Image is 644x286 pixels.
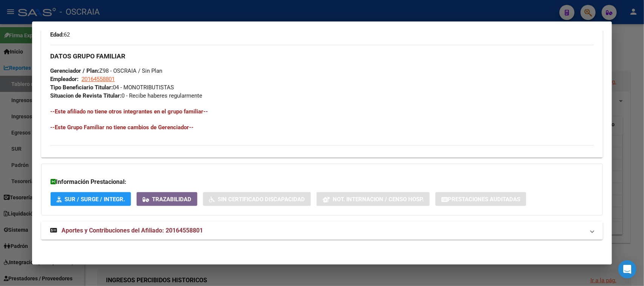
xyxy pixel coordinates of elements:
[50,31,70,38] span: 62
[218,196,305,203] span: Sin Certificado Discapacidad
[61,227,203,234] span: Aportes y Contribuciones del Afiliado: 20164558801
[618,260,636,278] div: Open Intercom Messenger
[50,52,593,60] h3: DATOS GRUPO FAMILIAR
[50,84,113,91] strong: Tipo Beneficiario Titular:
[65,196,125,203] span: SUR / SURGE / INTEGR.
[51,192,131,206] button: SUR / SURGE / INTEGR.
[152,196,191,203] span: Trazabilidad
[50,92,202,99] span: 0 - Recibe haberes regularmente
[50,92,121,99] strong: Situacion de Revista Titular:
[317,192,430,206] button: Not. Internacion / Censo Hosp.
[333,196,424,203] span: Not. Internacion / Censo Hosp.
[50,123,593,132] h4: --Este Grupo Familiar no tiene cambios de Gerenciador--
[203,192,311,206] button: Sin Certificado Discapacidad
[51,177,593,187] h3: Información Prestacional:
[50,67,162,74] span: Z98 - OSCRAIA / Sin Plan
[435,192,526,206] button: Prestaciones Auditadas
[41,222,603,240] mat-expansion-panel-header: Aportes y Contribuciones del Afiliado: 20164558801
[137,192,197,206] button: Trazabilidad
[448,196,520,203] span: Prestaciones Auditadas
[50,84,174,91] span: 04 - MONOTRIBUTISTAS
[50,76,78,83] strong: Empleador:
[50,67,99,74] strong: Gerenciador / Plan:
[50,31,64,38] strong: Edad:
[81,76,115,83] span: 20164558801
[50,107,593,116] h4: --Este afiliado no tiene otros integrantes en el grupo familiar--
